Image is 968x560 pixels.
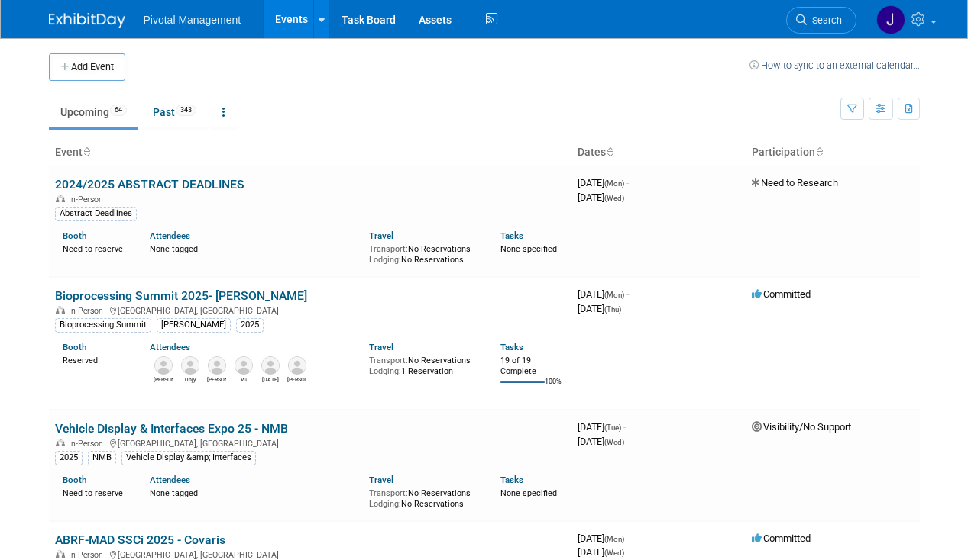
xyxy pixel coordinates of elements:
[500,488,557,498] span: None specified
[207,375,226,384] div: Traci Haddock
[815,146,823,158] a: Sort by Participation Type
[150,475,190,485] a: Attendees
[69,550,108,560] span: In-Person
[69,195,108,204] span: In-Person
[63,342,86,352] a: Booth
[56,439,65,446] img: In-Person Event
[500,230,523,241] a: Tasks
[157,318,231,332] div: [PERSON_NAME]
[69,306,108,316] span: In-Person
[369,488,408,498] span: Transport:
[807,14,842,26] span: Search
[752,421,851,433] span: Visibility/No Support
[369,356,408,365] span: Transport:
[288,356,306,375] img: Kevin LeShane
[604,535,624,543] span: (Mon)
[578,303,621,314] span: [DATE]
[500,342,523,352] a: Tasks
[369,342,393,352] a: Travel
[500,356,565,376] div: 19 of 19 Complete
[626,533,629,544] span: -
[752,288,811,300] span: Committed
[83,146,90,158] a: Sort by Event Name
[604,194,624,202] span: (Wed)
[606,146,613,158] a: Sort by Start Date
[234,375,253,384] div: Vu Nguyen
[578,191,624,203] span: [DATE]
[55,451,83,465] div: 2025
[578,421,626,433] span: [DATE]
[369,475,393,485] a: Travel
[578,436,624,447] span: [DATE]
[154,375,173,384] div: Omar El-Ghouch
[56,550,65,558] img: In-Person Event
[500,244,557,254] span: None specified
[571,140,746,166] th: Dates
[604,305,621,314] span: (Thu)
[150,241,358,255] div: None tagged
[176,105,196,116] span: 343
[55,436,565,449] div: [GEOGRAPHIC_DATA], [GEOGRAPHIC_DATA]
[141,98,208,127] a: Past343
[150,342,190,352] a: Attendees
[154,356,173,375] img: Omar El-Ghouch
[604,549,624,557] span: (Wed)
[144,14,241,26] span: Pivotal Management
[49,140,571,166] th: Event
[578,546,624,558] span: [DATE]
[604,179,624,188] span: (Mon)
[369,255,401,265] span: Lodging:
[121,451,256,465] div: Vehicle Display &amp; Interfaces
[55,548,565,560] div: [GEOGRAPHIC_DATA], [GEOGRAPHIC_DATA]
[369,230,393,241] a: Travel
[150,230,190,241] a: Attendees
[56,195,65,202] img: In-Person Event
[578,288,629,300] span: [DATE]
[63,475,86,485] a: Booth
[287,375,306,384] div: Kevin LeShane
[500,475,523,485] a: Tasks
[604,438,624,446] span: (Wed)
[49,53,125,81] button: Add Event
[545,378,562,398] td: 100%
[150,485,358,499] div: None tagged
[49,13,125,28] img: ExhibitDay
[369,485,478,509] div: No Reservations No Reservations
[261,356,280,375] img: Raja Srinivas
[369,499,401,509] span: Lodging:
[786,7,856,34] a: Search
[578,177,629,188] span: [DATE]
[749,60,920,71] a: How to sync to an external calendar...
[208,356,226,375] img: Traci Haddock
[69,439,108,449] span: In-Person
[110,105,127,116] span: 64
[369,241,478,265] div: No Reservations No Reservations
[88,451,116,465] div: NMB
[261,375,280,384] div: Raja Srinivas
[746,140,920,166] th: Participation
[55,177,244,191] a: 2024/2025 ABSTRACT DEADLINES
[626,177,629,188] span: -
[623,421,626,433] span: -
[55,288,307,303] a: Bioprocessing Summit 2025- [PERSON_NAME]
[63,230,86,241] a: Booth
[369,244,408,254] span: Transport:
[604,291,624,299] span: (Mon)
[369,366,401,376] span: Lodging:
[55,318,151,332] div: Bioprocessing Summit
[55,533,225,547] a: ABRF-MAD SSCi 2025 - Covaris
[180,375,199,384] div: Unjy Park
[752,533,811,544] span: Committed
[578,533,629,544] span: [DATE]
[369,352,478,376] div: No Reservations 1 Reservation
[235,356,253,375] img: Vu Nguyen
[55,304,565,316] div: [GEOGRAPHIC_DATA], [GEOGRAPHIC_DATA]
[55,207,137,220] div: Abstract Deadlines
[626,288,629,300] span: -
[236,318,264,332] div: 2025
[752,177,838,188] span: Need to Research
[63,352,128,366] div: Reserved
[181,356,199,375] img: Unjy Park
[49,98,138,127] a: Upcoming64
[56,306,65,314] img: In-Person Event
